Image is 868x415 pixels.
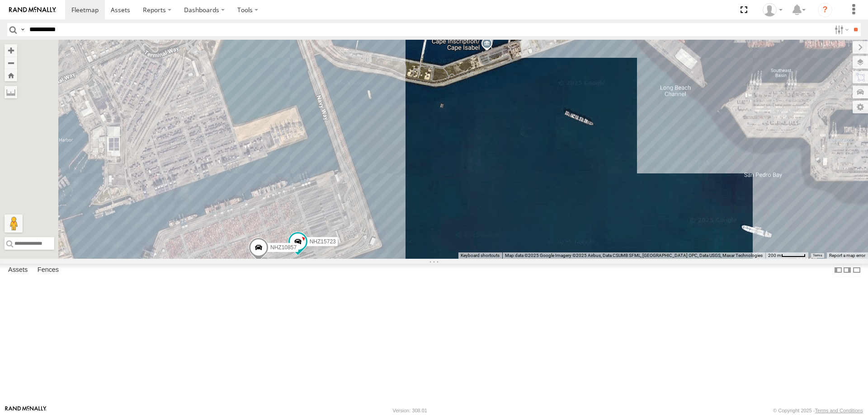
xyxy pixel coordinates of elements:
button: Drag Pegman onto the map to open Street View [5,214,23,233]
label: Hide Summary Table [852,264,861,277]
div: © Copyright 2025 - [773,408,863,413]
span: NHZ10857 [270,244,297,251]
div: Version: 308.01 [393,408,427,413]
label: Dock Summary Table to the Right [843,264,852,277]
i: ? [818,3,832,17]
label: Search Query [19,23,26,36]
button: Zoom Home [5,69,17,81]
button: Zoom in [5,44,17,56]
img: rand-logo.svg [9,7,56,13]
button: Zoom out [5,56,17,69]
label: Dock Summary Table to the Left [834,264,843,277]
a: Terms and Conditions [815,408,863,413]
a: Report a map error [829,253,865,258]
button: Keyboard shortcuts [461,252,500,259]
span: Map data ©2025 Google Imagery ©2025 Airbus, Data CSUMB SFML, [GEOGRAPHIC_DATA] OPC, Data USGS, Ma... [505,253,763,258]
div: Zulema McIntosch [759,3,786,17]
label: Map Settings [853,101,868,113]
a: Visit our Website [5,406,47,415]
label: Assets [4,264,32,276]
label: Search Filter Options [831,23,850,36]
button: Map Scale: 200 m per 50 pixels [765,252,808,259]
span: NHZ15723 [310,238,336,245]
a: Terms (opens in new tab) [813,254,822,257]
span: 200 m [768,253,781,258]
label: Measure [5,86,17,98]
label: Fences [33,264,63,276]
